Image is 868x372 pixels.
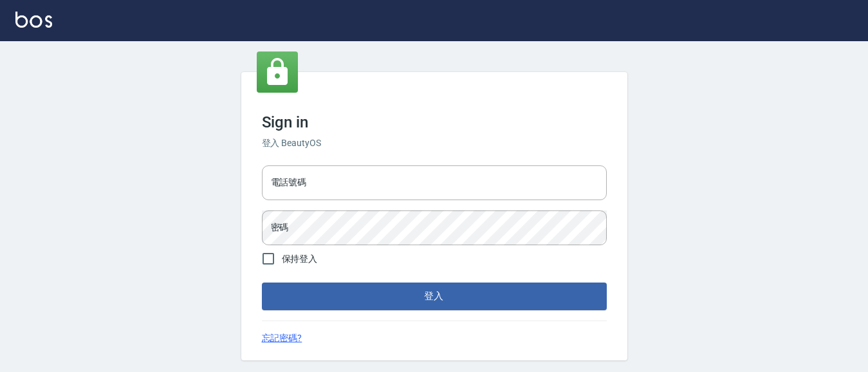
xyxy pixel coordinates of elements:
h3: Sign in [262,113,607,131]
a: 忘記密碼? [262,331,302,345]
img: Logo [15,12,52,28]
button: 登入 [262,283,607,310]
span: 保持登入 [282,252,318,266]
h6: 登入 BeautyOS [262,136,607,150]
